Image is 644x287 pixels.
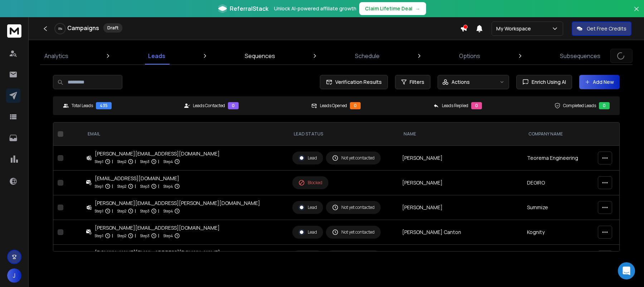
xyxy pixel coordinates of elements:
div: 0 [599,102,610,109]
td: [PERSON_NAME] [398,146,523,171]
p: | [135,232,136,239]
div: [PERSON_NAME][EMAIL_ADDRESS][PERSON_NAME][DOMAIN_NAME] [95,200,260,207]
div: 0 [228,102,239,109]
p: | [158,207,159,215]
span: Filters [410,78,424,86]
p: | [158,183,159,190]
p: Completed Leads [563,103,596,109]
p: Step 4 [164,207,173,215]
p: Schedule [355,52,380,60]
p: Step 4 [164,232,173,239]
div: Lead [298,229,317,235]
p: Step 2 [117,158,126,165]
button: Close banner [632,4,641,21]
p: Step 3 [140,183,150,190]
p: | [158,158,159,165]
button: Filters [395,75,430,89]
th: Company Name [523,123,594,146]
p: Step 1 [95,183,103,190]
div: Open Intercom Messenger [618,262,635,279]
p: Actions [452,78,470,86]
td: DEGIRO [523,171,594,195]
p: | [158,232,159,239]
p: Leads Contacted [193,103,225,109]
p: Sequences [245,52,275,60]
div: [PERSON_NAME][EMAIL_ADDRESS][DOMAIN_NAME] [95,150,220,157]
p: Step 4 [164,158,173,165]
p: | [112,232,113,239]
a: Options [455,47,484,64]
td: Summize [523,195,594,220]
div: Not yet contacted [332,229,375,235]
a: Sequences [240,47,279,64]
td: Kognity [523,220,594,245]
p: Step 2 [117,232,126,239]
td: [PERSON_NAME] [398,171,523,195]
button: Verification Results [320,75,388,89]
a: Leads [144,47,170,64]
p: Options [459,52,480,60]
p: 0 % [58,27,62,31]
div: Lead [298,155,317,161]
button: J [7,268,21,283]
span: → [415,5,420,12]
p: | [112,207,113,215]
button: Enrich Using AI [516,75,572,89]
div: Blocked [298,180,322,186]
div: Not yet contacted [332,155,375,161]
h1: Campaigns [67,24,99,32]
p: Step 1 [95,158,103,165]
p: My Workspace [496,25,534,32]
div: [DOMAIN_NAME][EMAIL_ADDRESS][DOMAIN_NAME] [95,249,220,256]
td: Texthelp [523,245,594,269]
span: Verification Results [332,78,382,86]
a: Schedule [351,47,384,64]
td: [PERSON_NAME] [398,245,523,269]
span: Enrich Using AI [529,78,566,86]
p: Step 3 [140,158,150,165]
th: NAME [398,123,523,146]
p: Step 2 [117,207,126,215]
p: Leads Opened [320,103,347,109]
button: Claim Lifetime Deal→ [359,2,426,15]
button: Add New [579,75,620,89]
p: | [135,207,136,215]
p: | [135,183,136,190]
a: Analytics [40,47,73,64]
p: Step 1 [95,207,103,215]
span: ReferralStack [230,4,268,13]
button: Get Free Credits [572,21,631,36]
td: Teorema Engineering [523,146,594,171]
a: Subsequences [556,47,605,64]
p: Step 3 [140,207,150,215]
p: Subsequences [560,52,600,60]
div: 0 [471,102,482,109]
p: Step 2 [117,183,126,190]
p: Step 1 [95,232,103,239]
p: | [112,158,113,165]
div: 435 [96,102,112,109]
p: Total Leads [72,103,93,109]
div: Draft [103,23,122,33]
p: Analytics [44,52,68,60]
p: Leads [148,52,165,60]
div: 0 [350,102,361,109]
div: Lead [298,204,317,211]
p: | [112,183,113,190]
div: [EMAIL_ADDRESS][DOMAIN_NAME] [95,175,180,182]
p: | [135,158,136,165]
th: EMAIL [82,123,288,146]
p: Get Free Credits [587,25,626,32]
td: [PERSON_NAME] Canton [398,220,523,245]
div: Not yet contacted [332,204,375,211]
th: LEAD STATUS [288,123,397,146]
p: Step 4 [164,183,173,190]
p: Step 3 [140,232,150,239]
p: Leads Replied [442,103,468,109]
p: Unlock AI-powered affiliate growth [274,5,356,12]
td: [PERSON_NAME] [398,195,523,220]
div: [PERSON_NAME][EMAIL_ADDRESS][DOMAIN_NAME] [95,224,220,231]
